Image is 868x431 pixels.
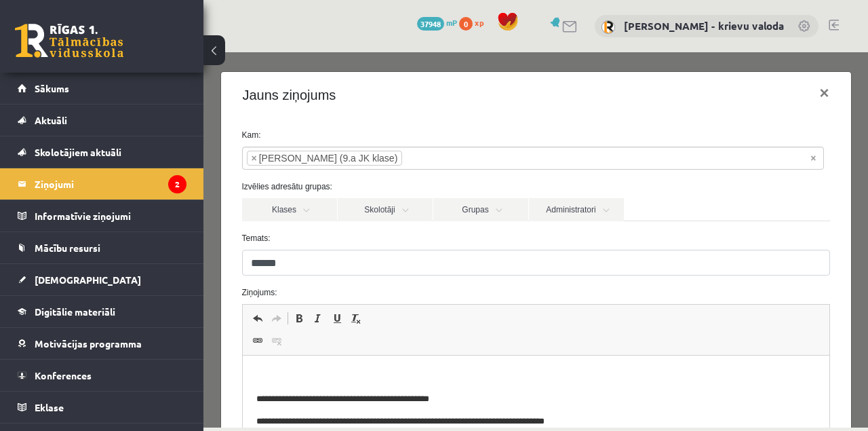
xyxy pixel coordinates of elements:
a: Saite (vadīšanas taustiņš+K) [45,280,64,297]
span: Sākums [35,82,69,94]
li: Miks Bubis (9.a JK klase) [43,98,199,113]
span: Aktuāli [35,114,67,126]
a: [PERSON_NAME] - krievu valoda [624,19,784,33]
img: Ludmila Ziediņa - krievu valoda [601,20,615,34]
span: 0 [459,17,473,31]
a: Skolotājiem aktuāli [18,136,186,168]
a: Slīpraksts (vadīšanas taustiņš+I) [105,257,124,275]
a: 0 xp [459,17,490,28]
a: Administratori [325,146,420,169]
a: Digitālie materiāli [18,296,186,327]
span: Skolotājiem aktuāli [35,146,121,158]
a: Atkārtot (vadīšanas taustiņš+Y) [64,257,83,275]
a: Treknraksts (vadīšanas taustiņš+B) [86,257,105,275]
a: Atcelt (vadīšanas taustiņš+Z) [45,257,64,275]
label: Temats: [28,180,637,192]
span: Eklase [35,401,64,413]
span: Noņemt visus vienumus [607,99,612,113]
label: Izvēlies adresātu grupas: [28,128,637,140]
button: × [605,22,636,60]
a: Grupas [230,146,325,169]
span: Digitālie materiāli [35,305,115,318]
span: xp [475,17,484,28]
span: Konferences [35,369,92,381]
span: [DEMOGRAPHIC_DATA] [35,274,141,286]
a: Skolotāji [134,146,229,169]
a: Atsaistīt [64,280,83,297]
span: 37948 [417,17,444,31]
a: Noņemt stilus [143,257,162,275]
a: Konferences [18,360,186,391]
label: Ziņojums: [28,234,637,246]
a: [DEMOGRAPHIC_DATA] [18,264,186,295]
a: Motivācijas programma [18,328,186,359]
a: Eklase [18,392,186,423]
span: Motivācijas programma [35,337,142,350]
span: Mācību resursi [35,242,100,254]
span: × [48,99,54,113]
i: 2 [168,175,186,193]
a: Ziņojumi2 [18,168,186,200]
a: Aktuāli [18,105,186,136]
a: Klases [39,146,134,169]
a: Sākums [18,73,186,104]
h4: Jauns ziņojums [39,33,133,53]
a: Pasvītrojums (vadīšanas taustiņš+U) [124,257,143,275]
legend: Ziņojumi [35,168,186,200]
span: mP [446,17,457,28]
legend: Informatīvie ziņojumi [35,200,186,231]
label: Kam: [28,77,637,89]
a: Informatīvie ziņojumi [18,200,186,231]
a: Mācību resursi [18,232,186,263]
a: Rīgas 1. Tālmācības vidusskola [15,24,123,58]
a: 37948 mP [417,17,457,28]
